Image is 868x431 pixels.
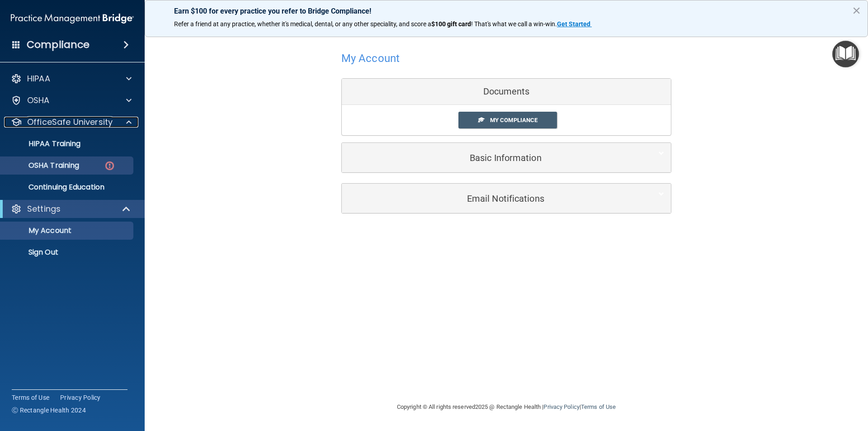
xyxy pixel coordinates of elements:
[11,204,131,214] a: Settings
[174,20,431,28] span: Refer a friend at any practice, whether it's medical, dental, or any other speciality, and score a
[349,194,637,204] h5: Email Notifications
[6,139,80,148] p: HIPAA Training
[6,161,79,170] p: OSHA Training
[471,20,557,28] span: ! That's what we call a win-win.
[11,117,132,128] a: OfficeSafe University
[431,20,471,28] strong: $100 gift card
[174,7,839,15] p: Earn $100 for every practice you refer to Bridge Compliance!
[342,79,671,105] div: Documents
[349,153,637,163] h5: Basic Information
[832,41,859,67] button: Open Resource Center
[341,52,400,64] h4: My Account
[557,20,592,28] a: Get Started
[6,183,129,192] p: Continuing Education
[349,147,664,168] a: Basic Information
[6,248,129,257] p: Sign Out
[12,393,49,402] a: Terms of Use
[543,403,579,410] a: Privacy Policy
[27,117,113,128] p: OfficeSafe University
[6,226,129,235] p: My Account
[11,9,134,28] img: PMB logo
[341,393,671,422] div: Copyright © All rights reserved 2025 @ Rectangle Health | |
[104,160,115,171] img: danger-circle.6113f641.png
[852,3,861,18] button: Close
[557,20,590,28] strong: Get Started
[27,204,61,214] p: Settings
[12,406,86,415] span: Ⓒ Rectangle Health 2024
[27,73,50,84] p: HIPAA
[11,95,132,106] a: OSHA
[581,403,616,410] a: Terms of Use
[11,73,132,84] a: HIPAA
[490,117,538,123] span: My Compliance
[27,38,90,51] h4: Compliance
[349,188,664,208] a: Email Notifications
[27,95,50,106] p: OSHA
[60,393,101,402] a: Privacy Policy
